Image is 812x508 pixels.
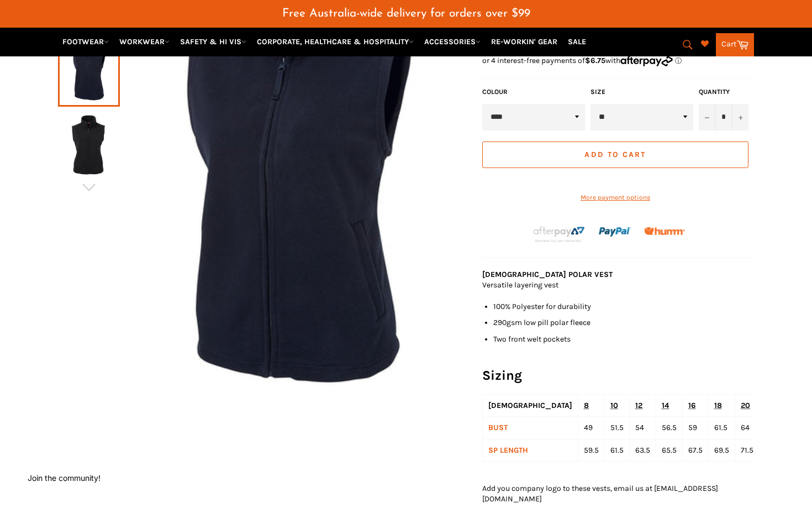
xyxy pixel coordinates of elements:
td: 65.5 [656,439,683,461]
label: Quantity [699,87,748,97]
a: More payment options [482,193,748,202]
abbr: 18 [714,401,722,410]
td: 49 [578,417,605,439]
a: ACCESSORIES [420,32,485,51]
td: 63.5 [630,439,656,461]
h3: Sizing [482,366,754,385]
a: RE-WORKIN' GEAR [487,32,562,51]
span: Add to Cart [584,150,646,159]
p: Add you company logo to these vests, email us at [EMAIL_ADDRESS][DOMAIN_NAME] [482,483,754,505]
button: Add to Cart [482,142,748,168]
td: 61.5 [605,439,630,461]
abbr: 8 [584,401,589,410]
img: Afterpay-Logo-on-dark-bg_large.png [532,225,586,244]
td: 61.5 [709,417,735,439]
td: 71.5 [735,439,760,461]
li: Two front welt pockets [493,334,754,344]
td: 59 [683,417,709,439]
img: Humm_core_logo_RGB-01_300x60px_small_195d8312-4386-4de7-b182-0ef9b6303a37.png [644,227,685,235]
a: SP LENGTH [488,446,528,455]
li: 290gsm low pill polar fleece [493,317,754,328]
button: Join the community! [28,473,101,483]
td: 69.5 [709,439,735,461]
abbr: 10 [610,401,618,410]
img: Workin Gear Ladies Polar Fleece Vest [64,114,114,175]
abbr: 14 [662,401,669,410]
span: Free Australia-wide delivery for orders over $99 [282,8,530,19]
a: BUST [488,423,508,432]
td: 59.5 [578,439,605,461]
button: Reduce item quantity by one [699,104,715,130]
abbr: 20 [741,401,750,410]
label: Size [590,87,693,97]
td: 54 [630,417,656,439]
p: Versatile layering vest [482,280,754,290]
a: FOOTWEAR [58,32,113,51]
img: paypal.png [599,216,631,248]
td: 51.5 [605,417,630,439]
abbr: 12 [635,401,642,410]
th: [DEMOGRAPHIC_DATA] [483,395,578,417]
abbr: 16 [688,401,696,410]
a: SAFETY & HI VIS [176,32,251,51]
button: Increase item quantity by one [732,104,748,130]
td: 64 [735,417,760,439]
a: CORPORATE, HEALTHCARE & HOSPITALITY [252,32,418,51]
td: 67.5 [683,439,709,461]
strong: [DEMOGRAPHIC_DATA] POLAR VEST [482,270,613,279]
label: COLOUR [482,87,585,97]
td: 56.5 [656,417,683,439]
a: Cart [716,33,754,56]
li: 100% Polyester for durability [493,301,754,312]
a: SALE [563,32,590,51]
a: WORKWEAR [115,32,174,51]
